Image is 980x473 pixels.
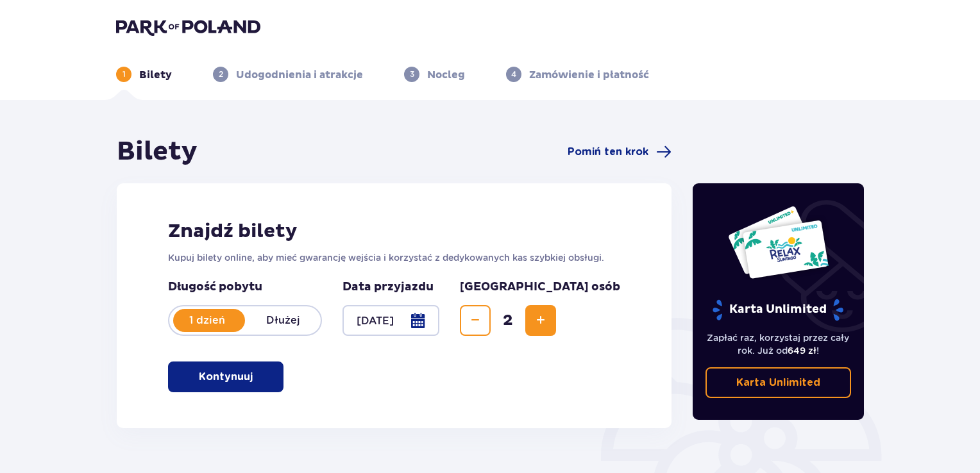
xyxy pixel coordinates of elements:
a: Karta Unlimited [705,367,852,398]
p: 4 [511,69,516,80]
p: 1 dzień [169,313,245,328]
p: Data przyjazdu [342,279,434,295]
p: Długość pobytu [168,279,322,295]
h2: Znajdź bilety [168,219,620,244]
p: Kupuj bilety online, aby mieć gwarancję wejścia i korzystać z dedykowanych kas szybkiej obsługi. [168,251,620,264]
p: 2 [219,69,223,80]
button: Zmniejsz [460,305,491,336]
p: Nocleg [427,68,465,82]
img: Dwie karty całoroczne do Suntago z napisem 'UNLIMITED RELAX', na białym tle z tropikalnymi liśćmi... [727,205,829,279]
div: 3Nocleg [404,67,465,82]
p: 3 [410,69,414,80]
span: 2 [493,311,523,330]
p: Dłużej [245,313,321,328]
h1: Bilety [117,136,198,168]
div: 2Udogodnienia i atrakcje [213,67,363,82]
p: Kontynuuj [199,370,253,384]
p: Karta Unlimited [736,376,820,390]
p: Udogodnienia i atrakcje [236,68,363,82]
a: Pomiń ten krok [568,144,672,160]
p: Zamówienie i płatność [529,68,649,82]
p: Karta Unlimited [711,299,845,321]
button: Zwiększ [525,305,556,336]
button: Kontynuuj [168,361,283,392]
span: Pomiń ten krok [568,145,648,159]
p: Bilety [139,68,172,82]
img: Park of Poland logo [116,18,260,36]
span: 649 zł [788,345,816,356]
p: Zapłać raz, korzystaj przez cały rok. Już od ! [705,331,852,357]
div: 1Bilety [116,67,172,82]
p: [GEOGRAPHIC_DATA] osób [460,279,620,295]
div: 4Zamówienie i płatność [506,67,649,82]
p: 1 [122,69,126,80]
